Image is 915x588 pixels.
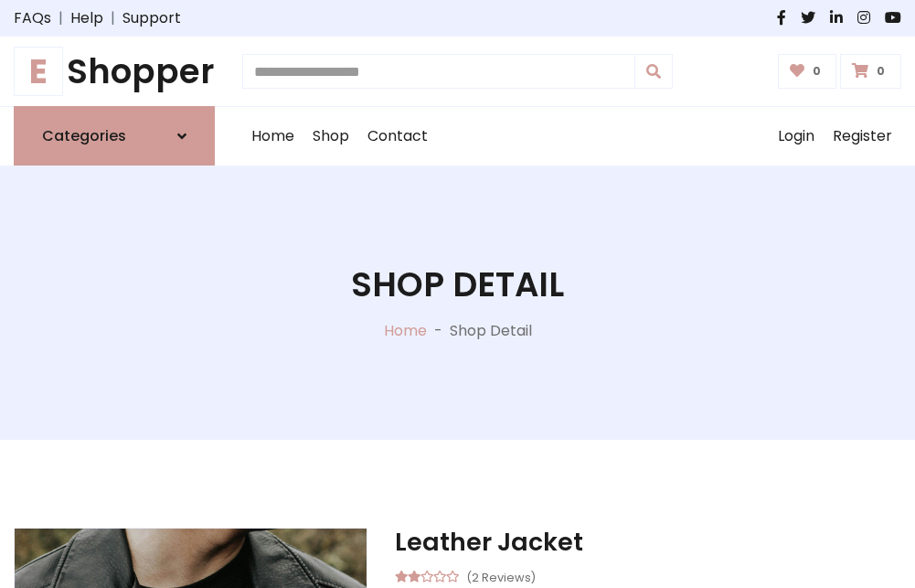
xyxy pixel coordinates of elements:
[824,107,901,166] a: Register
[70,7,103,29] a: Help
[103,7,122,29] span: |
[358,107,437,166] a: Contact
[808,63,825,80] span: 0
[351,264,564,305] h1: Shop Detail
[14,47,63,96] span: E
[466,565,536,587] small: (2 Reviews)
[14,51,215,91] h1: Shopper
[840,54,901,89] a: 0
[14,106,215,166] a: Categories
[122,7,181,29] a: Support
[14,51,215,91] a: EShopper
[778,54,837,89] a: 0
[42,127,126,144] h6: Categories
[769,107,824,166] a: Login
[51,7,70,29] span: |
[427,320,450,342] p: -
[872,63,889,80] span: 0
[395,528,901,557] h3: Leather Jacket
[303,107,358,166] a: Shop
[384,320,427,341] a: Home
[450,320,532,342] p: Shop Detail
[242,107,303,166] a: Home
[14,7,51,29] a: FAQs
